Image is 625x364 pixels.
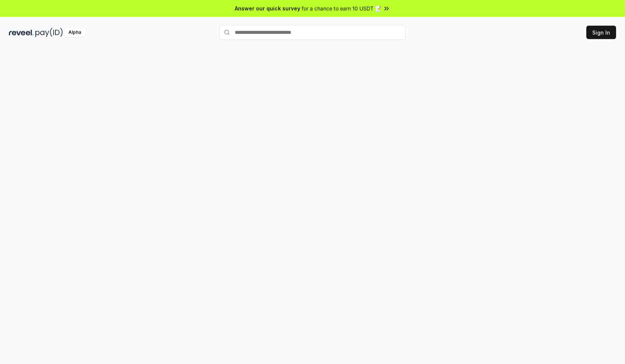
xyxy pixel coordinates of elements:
[235,4,300,12] span: Answer our quick survey
[35,28,63,37] img: pay_id
[9,28,34,37] img: reveel_dark
[302,4,381,12] span: for a chance to earn 10 USDT 📝
[586,26,616,39] button: Sign In
[64,28,85,37] div: Alpha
